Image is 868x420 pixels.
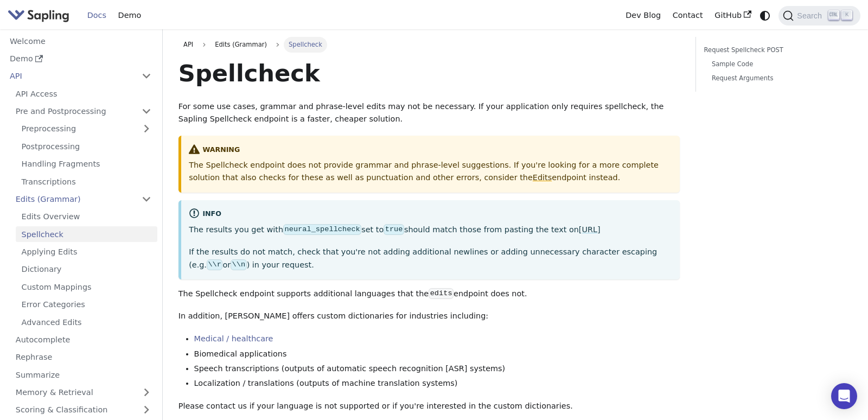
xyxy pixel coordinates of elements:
code: edits [429,288,454,299]
nav: Breadcrumbs [178,37,680,52]
span: Spellcheck [284,37,327,52]
p: Please contact us if your language is not supported or if you're interested in the custom diction... [178,400,680,413]
a: Dev Blog [620,7,666,24]
a: API Access [10,86,157,101]
p: In addition, [PERSON_NAME] offers custom dictionaries for industries including: [178,310,680,323]
a: Sapling.ai [8,8,73,23]
code: \\r [207,259,222,270]
a: Dictionary [16,262,157,277]
a: Request Spellcheck POST [704,45,848,55]
div: info [189,208,672,221]
li: Speech transcriptions (outputs of automatic speech recognition [ASR] systems) [194,362,680,376]
a: API [178,37,199,52]
a: Applying Edits [16,244,157,260]
a: Pre and Postprocessing [10,104,157,119]
code: true [384,224,404,235]
a: Medical / healthcare [194,334,273,343]
button: Search (Ctrl+K) [778,6,860,26]
a: Demo [112,7,147,24]
a: Spellcheck [16,226,157,242]
a: Summarize [10,367,157,383]
span: API [183,41,193,48]
button: Switch between dark and light mode (currently system mode) [757,8,773,23]
a: Advanced Edits [16,314,157,330]
a: Request Arguments [712,73,845,84]
a: Transcriptions [16,174,157,189]
a: Rephrase [10,349,157,365]
li: Localization / translations (outputs of machine translation systems) [194,377,680,390]
p: The Spellcheck endpoint does not provide grammar and phrase-level suggestions. If you're looking ... [189,159,672,185]
a: Postprocessing [16,138,157,154]
code: \\n [231,259,246,270]
p: If the results do not match, check that you're not adding additional newlines or adding unnecessa... [189,246,672,272]
a: Edits [533,173,552,182]
li: Biomedical applications [194,348,680,361]
a: Custom Mappings [16,279,157,295]
a: Edits (Grammar) [10,192,157,207]
button: Collapse sidebar category 'API' [136,68,157,84]
p: The results you get with set to should match those from pasting the text on [189,224,672,237]
img: Sapling.ai [8,8,69,23]
div: warning [189,144,672,157]
div: Open Intercom Messenger [831,383,857,409]
span: Search [794,11,828,20]
a: Welcome [4,33,157,49]
a: Scoring & Classification [10,402,157,418]
a: GitHub [709,7,757,24]
a: Memory & Retrieval [10,385,157,400]
a: Edits Overview [16,209,157,225]
a: Error Categories [16,297,157,313]
p: For some use cases, grammar and phrase-level edits may not be necessary. If your application only... [178,100,680,126]
a: Docs [81,7,112,24]
a: API [4,68,136,84]
a: [URL] [579,225,601,234]
code: neural_spellcheck [283,224,361,235]
a: Demo [4,51,157,67]
a: Handling Fragments [16,156,157,172]
kbd: K [841,10,852,20]
a: Contact [667,7,709,24]
span: Edits (Grammar) [210,37,272,52]
p: The Spellcheck endpoint supports additional languages that the endpoint does not. [178,288,680,301]
a: Preprocessing [16,121,157,137]
a: Autocomplete [10,332,157,348]
a: Sample Code [712,59,845,69]
h1: Spellcheck [178,59,680,88]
